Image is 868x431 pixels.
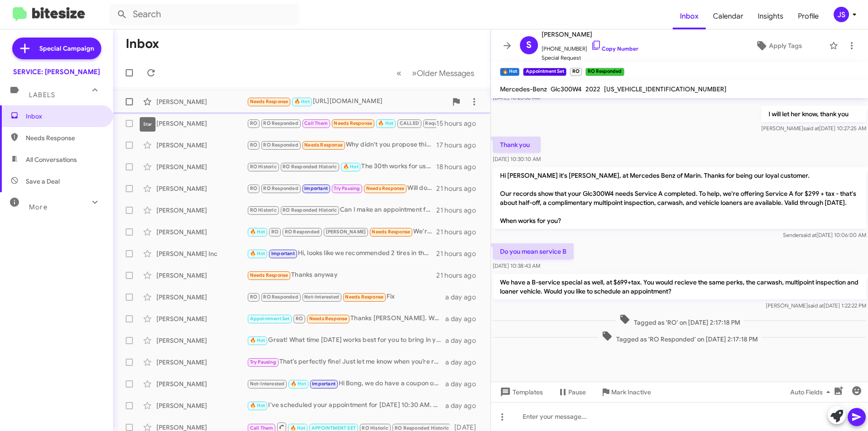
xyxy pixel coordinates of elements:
[109,4,299,25] input: Search
[445,336,483,345] div: a day ago
[247,183,436,194] div: Will do. Thank you!
[542,53,638,62] span: Special Request
[611,384,651,400] span: Mark Inactive
[396,67,401,79] span: «
[250,294,257,300] span: RO
[362,425,388,431] span: RO Historic
[271,251,295,256] span: Important
[616,314,744,327] span: Tagged as 'RO' on [DATE] 2:17:18 PM
[250,381,285,387] span: Not-Interested
[790,384,834,400] span: Auto Fields
[250,229,265,235] span: 🔥 Hot
[156,206,247,215] div: [PERSON_NAME]
[250,207,277,213] span: RO Historic
[436,206,483,215] div: 21 hours ago
[445,358,483,367] div: a day ago
[526,38,532,52] span: S
[436,119,483,128] div: 15 hours ago
[156,271,247,280] div: [PERSON_NAME]
[598,331,761,344] span: Tagged as 'RO Responded' on [DATE] 2:17:18 PM
[834,7,849,22] div: JS
[156,358,247,367] div: [PERSON_NAME]
[12,38,101,59] a: Special Campaign
[378,120,393,126] span: 🔥 Hot
[304,142,343,148] span: Needs Response
[156,97,247,106] div: [PERSON_NAME]
[493,243,574,260] p: Do you mean service B
[826,7,858,22] button: JS
[493,274,866,299] p: We have a B-service special as well, at $699+tax. You would recieve the same perks, the carwash, ...
[523,68,566,76] small: Appointment Set
[445,293,483,302] div: a day ago
[417,68,474,78] span: Older Messages
[425,120,485,126] span: Requested Advisor Assist
[706,3,750,29] span: Calendar
[283,164,337,170] span: RO Responded Historic
[26,133,103,142] span: Needs Response
[400,120,419,126] span: CALLED
[250,425,274,431] span: Call Them
[445,379,483,388] div: a day ago
[334,185,360,191] span: Try Pausing
[500,68,519,76] small: 🔥 Hot
[392,64,480,82] nav: Page navigation example
[345,294,383,300] span: Needs Response
[304,294,339,300] span: Not-Interested
[395,425,449,431] span: RO Responded Historic
[493,156,541,162] span: [DATE] 10:30:10 AM
[247,335,445,346] div: Great! What time [DATE] works best for you to bring in your vehicle for service?
[769,38,802,54] span: Apply Tags
[271,229,278,235] span: RO
[250,185,257,191] span: RO
[445,314,483,323] div: a day ago
[498,384,543,400] span: Templates
[783,384,841,400] button: Auto Fields
[247,205,436,215] div: Can I make an appointment for you?
[309,316,348,322] span: Needs Response
[591,45,638,52] a: Copy Number
[493,262,540,269] span: [DATE] 10:38:43 AM
[493,137,541,153] p: Thank you
[39,44,94,53] span: Special Campaign
[304,185,328,191] span: Important
[803,125,819,132] span: said at
[156,227,247,237] div: [PERSON_NAME]
[156,314,247,323] div: [PERSON_NAME]
[445,401,483,410] div: a day ago
[250,120,257,126] span: RO
[436,162,483,171] div: 18 hours ago
[604,85,726,93] span: [US_VEHICLE_IDENTIFICATION_NUMBER]
[412,67,417,79] span: »
[156,184,247,193] div: [PERSON_NAME]
[247,270,436,280] div: Thanks anyway
[247,248,436,259] div: Hi, looks like we recommended 2 tires in the red. I can offer $91.00 ~ off 2 tires , total w/labo...
[551,85,582,93] span: Glc300W4
[326,229,366,235] span: [PERSON_NAME]
[250,359,276,365] span: Try Pausing
[732,38,825,54] button: Apply Tags
[304,120,328,126] span: Call Them
[343,164,359,170] span: 🔥 Hot
[294,99,310,104] span: 🔥 Hot
[791,3,826,29] a: Profile
[156,162,247,171] div: [PERSON_NAME]
[156,293,247,302] div: [PERSON_NAME]
[247,400,445,411] div: I've scheduled your appointment for [DATE] 10:30 AM. We look forward to seeing you then!
[783,232,866,238] span: Sender [DATE] 10:06:00 AM
[250,316,290,322] span: Appointment Set
[156,379,247,388] div: [PERSON_NAME]
[585,85,600,93] span: 2022
[126,37,159,51] h1: Inbox
[761,106,866,122] p: I will let her know, thank you
[29,91,55,99] span: Labels
[673,3,706,29] a: Inbox
[247,357,445,367] div: That’s perfectly fine! Just let me know when you’re ready, and we can schedule your appointment.
[766,302,866,309] span: [PERSON_NAME] [DATE] 1:22:22 PM
[568,384,586,400] span: Pause
[391,64,407,82] button: Previous
[247,379,445,389] div: Hi Bong, we do have a coupon on our website that I can honor for $100.00 off brake pad & rotor re...
[140,117,156,132] div: Star
[247,161,436,172] div: The 30th works for us what time?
